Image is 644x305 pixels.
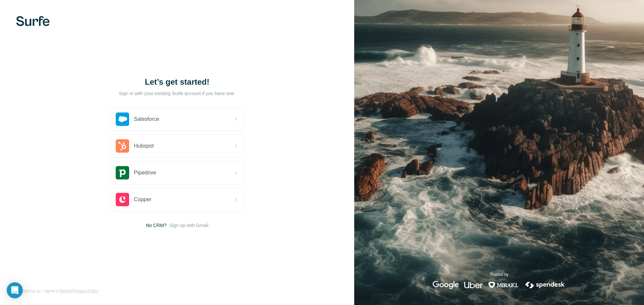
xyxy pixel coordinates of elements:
[116,193,129,206] img: copper's logo
[464,281,483,289] img: uber's logo
[16,16,50,26] img: Surfe's logo
[134,142,154,150] span: Hubspot
[119,90,235,97] p: Sign in with your existing Surfe account if you have one.
[134,169,156,177] span: Pipedrive
[490,272,508,278] p: Trusted by
[146,222,166,229] span: No CRM?
[169,222,208,229] button: Sign up with Gmail
[110,77,244,87] h1: Let’s get started!
[7,282,23,298] div: Open Intercom Messenger
[59,289,70,293] a: Terms
[134,196,151,204] span: Copper
[16,288,98,294] span: By signing up, I agree to &
[524,281,566,289] img: spendesk's logo
[116,139,129,153] img: hubspot's logo
[116,166,129,179] img: pipedrive's logo
[73,289,98,293] a: Privacy Policy
[488,281,519,289] img: mirakl's logo
[433,281,459,289] img: google's logo
[116,112,129,126] img: salesforce's logo
[134,115,159,123] span: Salesforce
